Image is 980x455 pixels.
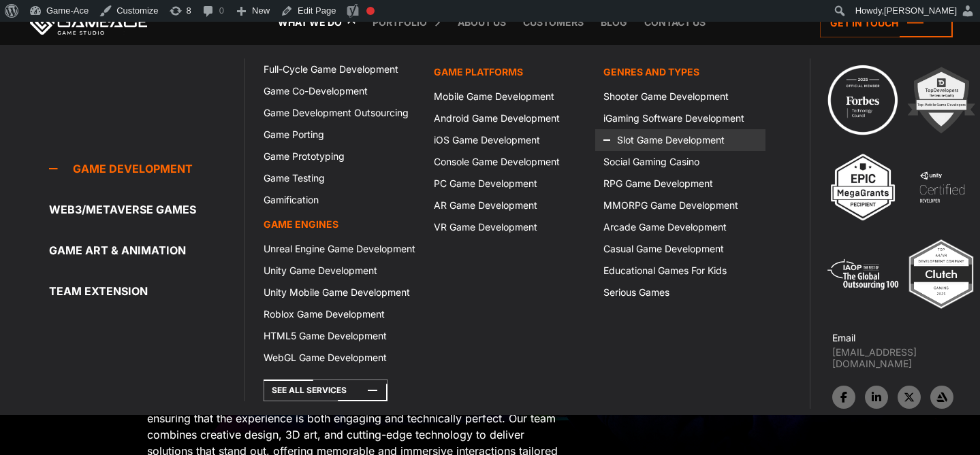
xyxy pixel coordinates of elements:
[904,63,979,137] img: 2
[426,58,596,86] a: Game platforms
[595,151,765,173] a: Social Gaming Casino
[255,211,426,238] a: Game Engines
[595,216,765,238] a: Arcade Game Development
[49,277,244,305] a: Team Extension
[49,155,244,182] a: Game development
[255,124,426,146] a: Game Porting
[49,237,244,264] a: Game Art & Animation
[595,107,765,129] a: iGaming Software Development
[595,238,765,260] a: Casual Game Development
[426,216,596,238] a: VR Game Development
[255,146,426,167] a: Game Prototyping
[426,129,596,151] a: iOS Game Development
[426,173,596,195] a: PC Game Development
[255,260,426,282] a: Unity Game Development
[820,8,953,37] a: Get in touch
[255,238,426,260] a: Unreal Engine Game Development
[366,7,375,15] div: Focus keyphrase not set
[825,63,900,137] img: Technology council badge program ace 2025 game ace
[832,346,980,369] a: [EMAIL_ADDRESS][DOMAIN_NAME]
[426,195,596,216] a: AR Game Development
[595,195,765,216] a: MMORPG Game Development
[595,282,765,303] a: Serious Games
[49,196,244,223] a: Web3/Metaverse Games
[264,380,388,401] a: See All Services
[255,102,426,124] a: Game Development Outsourcing
[426,151,596,173] a: Console Game Development
[595,173,765,195] a: RPG Game Development
[255,58,426,80] a: Full-Cycle Game Development
[255,167,426,189] a: Game Testing
[595,58,765,86] a: Genres and Types
[904,237,979,311] img: Top ar vr development company gaming 2025 game ace
[825,237,900,311] img: 5
[595,260,765,282] a: Educational Games For Kids
[884,5,957,16] span: [PERSON_NAME]
[825,150,900,224] img: 3
[255,303,426,325] a: Roblox Game Development
[832,332,855,343] strong: Email
[255,80,426,102] a: Game Co-Development
[255,325,426,347] a: HTML5 Game Development
[255,347,426,369] a: WebGL Game Development
[595,129,765,151] a: Slot Game Development
[255,282,426,303] a: Unity Mobile Game Development
[426,107,596,129] a: Android Game Development
[426,86,596,107] a: Mobile Game Development
[904,150,979,224] img: 4
[595,86,765,107] a: Shooter Game Development
[255,189,426,211] a: Gamification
